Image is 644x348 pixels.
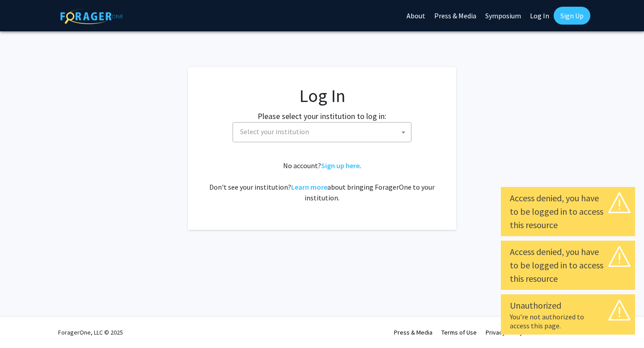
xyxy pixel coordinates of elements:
[291,182,327,191] a: Learn more about bringing ForagerOne to your institution
[554,7,590,25] a: Sign Up
[441,328,477,336] a: Terms of Use
[510,191,626,232] div: Access denied, you have to be logged in to access this resource
[237,123,411,141] span: Select your institution
[233,122,411,142] span: Select your institution
[394,328,432,336] a: Press & Media
[206,85,438,106] h1: Log In
[206,160,438,203] div: No account? . Don't see your institution? about bringing ForagerOne to your institution.
[258,110,386,122] label: Please select your institution to log in:
[510,312,626,330] div: You're not authorized to access this page.
[60,8,123,24] img: ForagerOne Logo
[321,161,360,170] a: Sign up here
[606,308,637,341] iframe: Chat
[510,245,626,285] div: Access denied, you have to be logged in to access this resource
[240,127,309,136] span: Select your institution
[58,317,123,348] div: ForagerOne, LLC © 2025
[486,328,523,336] a: Privacy Policy
[510,299,626,312] div: Unauthorized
